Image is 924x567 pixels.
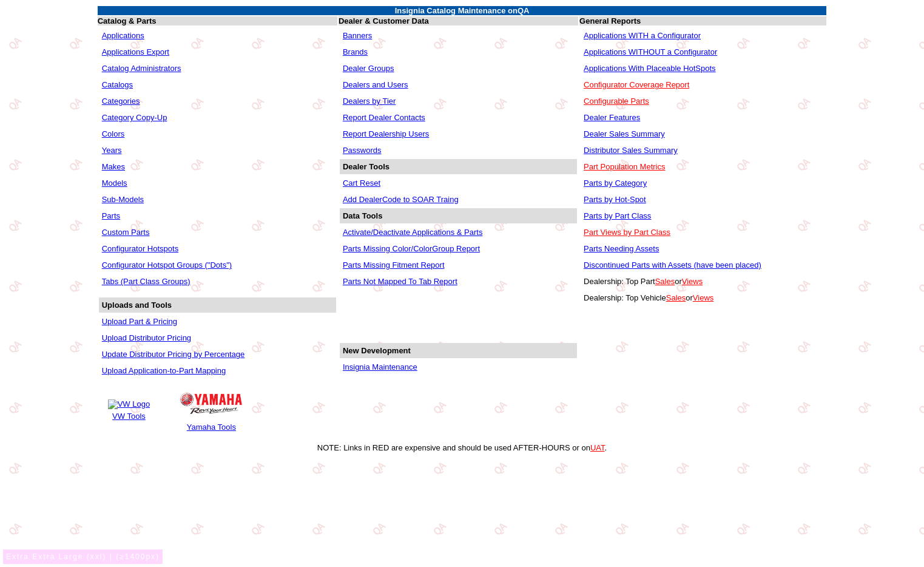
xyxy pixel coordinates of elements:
a: Makes [102,162,125,171]
td: Dealership: Top Part or [581,274,825,289]
a: Report Dealership Users [343,129,429,138]
a: Upload Part & Pricing [102,317,177,326]
a: Configurable Parts [584,97,649,106]
a: Parts Needing Assets [584,244,659,253]
a: Dealers and Users [343,80,408,89]
a: Banners [343,31,372,40]
a: Report Dealer Contacts [343,113,425,122]
a: Dealer Features [584,113,640,122]
a: Dealers by Tier [343,97,396,106]
a: Sales [655,277,675,286]
img: VW Logo [108,399,150,409]
img: Yamaha Logo [180,393,242,414]
td: Insignia Catalog Maintenance on [98,6,827,15]
a: Part Population Metrics [584,162,665,171]
a: Activate/Deactivate Applications & Parts [343,228,483,237]
a: Parts Not Mapped To Tab Report [343,277,457,286]
a: Category Copy-Up [102,113,167,122]
a: Years [102,146,122,155]
a: Insignia Maintenance [343,362,417,372]
a: Configurator Coverage Report [584,80,689,89]
b: Data Tools [343,211,383,220]
div: NOTE: Links in RED are expensive and should be used AFTER-HOURS or on . [5,443,919,452]
span: QA [518,6,530,15]
a: Dealer Groups [343,64,394,73]
a: Parts by Category [584,178,647,188]
a: Dealer Sales Summary [584,129,665,138]
a: Yamaha Logo Yamaha Tools [178,387,244,433]
td: Dealership: Top Vehicle or [581,290,825,305]
td: Yamaha Tools [180,422,243,432]
a: Distributor Sales Summary [584,146,678,155]
a: Configurator Hotspots [102,244,178,253]
a: Parts [102,211,120,220]
a: Passwords [343,146,382,155]
a: Discontinued Parts with Assets (have been placed) [584,260,761,270]
a: Catalog Administrators [102,64,181,73]
a: Categories [102,97,140,106]
a: Custom Parts [102,228,150,237]
a: Sales [666,293,686,302]
b: Uploads and Tools [102,300,172,310]
a: Sub-Models [102,195,144,204]
b: Dealer & Customer Data [339,16,429,25]
a: Applications WITH a Configurator [584,31,701,40]
a: Applications With Placeable HotSpots [584,64,716,73]
a: Update Distributor Pricing by Percentage [102,350,245,359]
a: Views [693,293,713,302]
td: VW Tools [107,411,150,421]
a: Parts Missing Color/ColorGroup Report [343,244,480,253]
b: Catalog & Parts [98,16,157,25]
a: Applications WITHOUT a Configurator [584,47,717,56]
b: New Development [343,346,411,355]
a: Configurator Hotspot Groups ("Dots") [102,260,232,270]
b: General Reports [579,16,641,25]
a: UAT [590,443,605,452]
a: Upload Distributor Pricing [102,333,191,342]
a: Applications Export [102,47,169,56]
a: Models [102,178,127,188]
a: VW Logo VW Tools [106,398,152,423]
a: Brands [343,47,368,56]
a: Catalogs [102,80,133,89]
a: Views [682,277,703,286]
a: Applications [102,31,144,40]
a: Parts by Part Class [584,211,651,220]
a: Colors [102,129,125,138]
a: Add DealerCode to SOAR Traing [343,195,459,204]
a: Tabs (Part Class Groups) [102,277,191,286]
a: Upload Application-to-Part Mapping [102,366,226,375]
a: Parts by Hot-Spot [584,195,646,204]
a: Part Views by Part Class [584,228,670,237]
a: Parts Missing Fitment Report [343,260,445,270]
b: Dealer Tools [343,162,389,171]
a: Cart Reset [343,178,380,188]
